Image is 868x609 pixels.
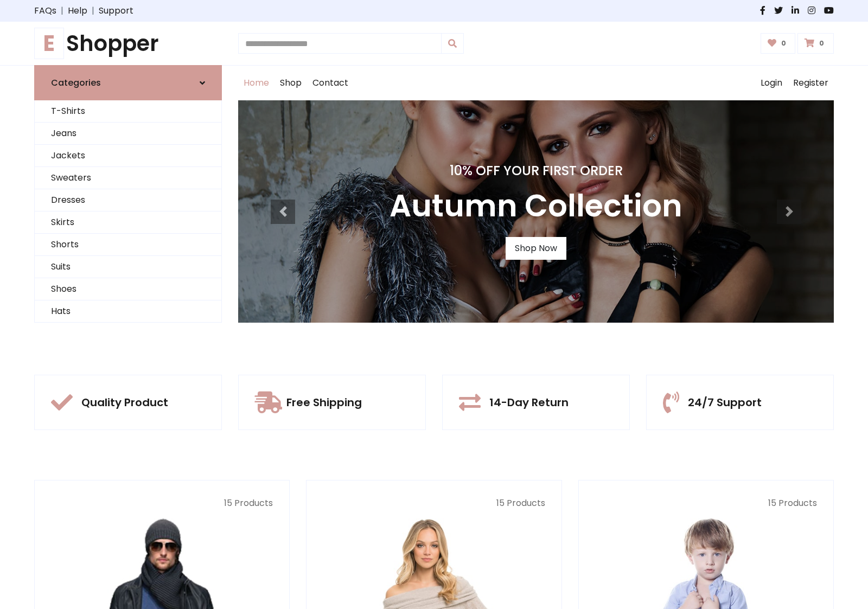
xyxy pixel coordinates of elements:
h4: 10% Off Your First Order [390,163,682,179]
a: 0 [761,33,796,54]
a: Shop [275,66,307,100]
span: | [87,4,99,17]
a: Shoes [35,278,221,300]
h5: 24/7 Support [688,396,762,409]
a: T-Shirts [35,100,221,123]
p: 15 Products [323,497,545,510]
a: Support [99,4,133,17]
a: Contact [307,66,354,100]
a: Categories [34,65,222,100]
span: | [56,4,68,17]
h6: Categories [51,78,101,88]
p: 15 Products [51,497,273,510]
a: Login [755,66,788,100]
h5: 14-Day Return [489,396,569,409]
a: FAQs [34,4,56,17]
a: Skirts [35,211,221,234]
h1: Shopper [34,30,222,56]
a: Sweaters [35,167,221,189]
a: EShopper [34,30,222,56]
a: Shorts [35,234,221,256]
a: Shop Now [506,237,566,260]
a: Hats [35,300,221,323]
span: 0 [778,39,789,48]
a: Jeans [35,123,221,145]
span: 0 [816,39,827,48]
a: 0 [797,33,834,54]
a: Home [238,66,275,100]
a: Suits [35,256,221,278]
a: Help [68,4,87,17]
p: 15 Products [595,497,817,510]
h3: Autumn Collection [390,188,682,224]
h5: Free Shipping [286,396,362,409]
a: Register [788,66,834,100]
a: Dresses [35,189,221,211]
a: Jackets [35,145,221,167]
h5: Quality Product [81,396,168,409]
span: E [34,28,64,59]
